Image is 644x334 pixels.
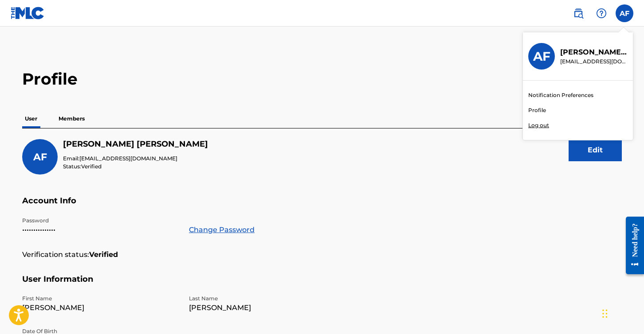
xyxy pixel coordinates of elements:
p: Andre Fratto [560,47,628,58]
img: help [596,8,607,19]
button: Edit [569,139,622,161]
p: [PERSON_NAME] [22,303,178,313]
p: Status: [63,163,208,171]
p: Password [22,217,178,225]
p: [PERSON_NAME] [189,303,345,313]
span: [EMAIL_ADDRESS][DOMAIN_NAME] [79,155,177,162]
div: Drag [602,300,608,327]
span: AF [33,151,47,163]
a: Public Search [569,4,587,22]
a: Notification Preferences [528,91,593,99]
img: search [573,8,584,19]
h5: Account Info [22,196,622,217]
h3: AF [533,49,550,64]
a: Change Password [189,225,255,235]
a: Profile [528,106,546,114]
p: Verification status: [22,249,89,260]
p: Log out [528,121,549,129]
p: Email: [63,155,208,163]
h5: Andre Fratto [63,139,208,149]
div: Help [593,4,610,22]
div: User Menu [616,4,633,22]
p: ••••••••••••••• [22,225,178,235]
iframe: Resource Center [619,210,644,281]
img: MLC Logo [11,7,45,19]
p: andrefratto@mac.com [560,58,628,66]
p: First Name [22,295,178,303]
p: Members [56,109,87,128]
iframe: Chat Widget [600,291,644,334]
strong: Verified [89,249,118,260]
p: User [22,109,40,128]
h5: User Information [22,274,622,295]
span: Verified [81,163,102,170]
h2: Profile [22,69,622,89]
p: Last Name [189,295,345,303]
